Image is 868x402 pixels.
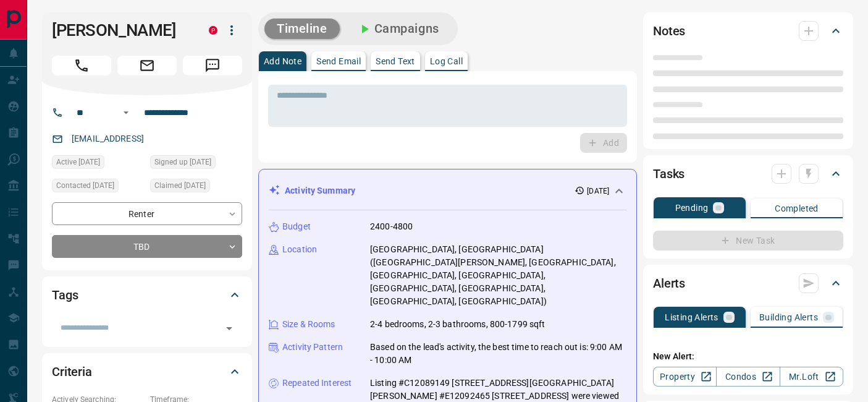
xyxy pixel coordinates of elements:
[780,367,843,387] a: Mr.Loft
[282,341,343,354] p: Activity Pattern
[653,268,843,298] div: Alerts
[370,220,413,233] p: 2400-4800
[653,164,685,184] h2: Tasks
[117,56,177,75] span: Email
[154,156,211,168] span: Signed up [DATE]
[119,105,133,120] button: Open
[209,26,217,35] div: property.ca
[653,273,685,293] h2: Alerts
[52,357,242,387] div: Criteria
[52,235,242,258] div: TBD
[52,285,78,305] h2: Tags
[52,56,111,75] span: Call
[52,202,242,225] div: Renter
[56,179,114,192] span: Contacted [DATE]
[316,57,361,66] p: Send Email
[665,313,718,322] p: Listing Alerts
[370,243,626,308] p: [GEOGRAPHIC_DATA], [GEOGRAPHIC_DATA] ([GEOGRAPHIC_DATA][PERSON_NAME], [GEOGRAPHIC_DATA], [GEOGRAP...
[264,57,301,66] p: Add Note
[675,203,709,212] p: Pending
[430,57,463,66] p: Log Call
[264,19,340,39] button: Timeline
[183,56,242,75] span: Message
[345,19,452,39] button: Campaigns
[52,20,190,40] h1: [PERSON_NAME]
[653,159,843,189] div: Tasks
[282,318,335,331] p: Size & Rooms
[282,220,311,233] p: Budget
[759,313,818,322] p: Building Alerts
[653,21,685,41] h2: Notes
[716,367,780,387] a: Condos
[370,318,546,331] p: 2-4 bedrooms, 2-3 bathrooms, 800-1799 sqft
[653,350,843,363] p: New Alert:
[653,16,843,46] div: Notes
[150,179,242,196] div: Mon Apr 21 2025
[52,362,92,382] h2: Criteria
[370,341,626,367] p: Based on the lead's activity, the best time to reach out is: 9:00 AM - 10:00 AM
[56,156,100,168] span: Active [DATE]
[221,320,238,337] button: Open
[282,377,352,390] p: Repeated Interest
[285,184,355,197] p: Activity Summary
[72,134,144,143] a: [EMAIL_ADDRESS]
[653,367,717,387] a: Property
[282,243,317,256] p: Location
[52,155,144,173] div: Mon Apr 21 2025
[52,280,242,310] div: Tags
[269,179,626,202] div: Activity Summary[DATE]
[154,179,206,192] span: Claimed [DATE]
[775,204,819,213] p: Completed
[52,179,144,196] div: Sat Jul 19 2025
[587,186,609,197] p: [DATE]
[376,57,415,66] p: Send Text
[150,155,242,173] div: Mon Apr 21 2025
